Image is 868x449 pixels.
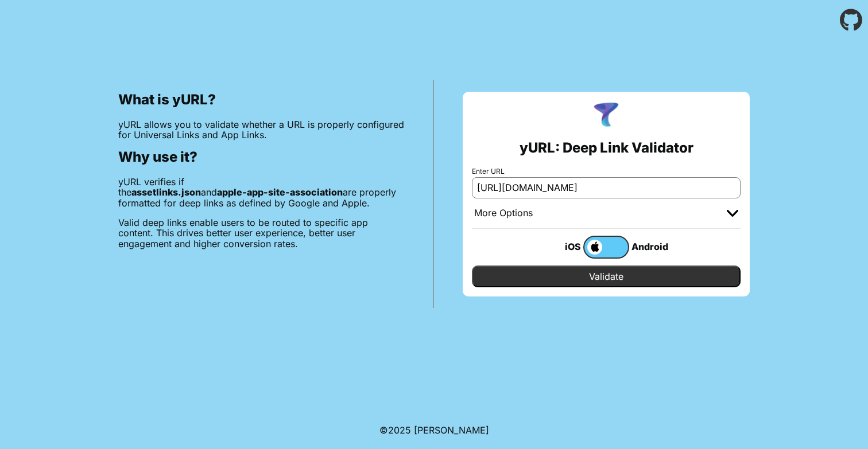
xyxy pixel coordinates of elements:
[591,101,621,131] img: yURL Logo
[472,177,741,198] input: e.g. https://app.chayev.com/xyx
[388,424,411,436] span: 2025
[727,210,738,217] img: chevron
[118,177,405,208] p: yURL verifies if the and are properly formatted for deep links as defined by Google and Apple.
[379,411,489,449] footer: ©
[414,424,489,436] a: Michael Ibragimchayev's Personal Site
[474,208,533,219] div: More Options
[472,167,741,175] label: Enter URL
[131,186,201,198] b: assetlinks.json
[118,149,405,165] h2: Why use it?
[118,92,405,108] h2: What is yURL?
[537,239,583,254] div: iOS
[472,266,741,287] input: Validate
[217,186,343,198] b: apple-app-site-association
[118,217,405,249] p: Valid deep links enable users to be routed to specific app content. This drives better user exper...
[118,119,405,140] p: yURL allows you to validate whether a URL is properly configured for Universal Links and App Links.
[520,140,693,156] h2: yURL: Deep Link Validator
[629,239,675,254] div: Android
